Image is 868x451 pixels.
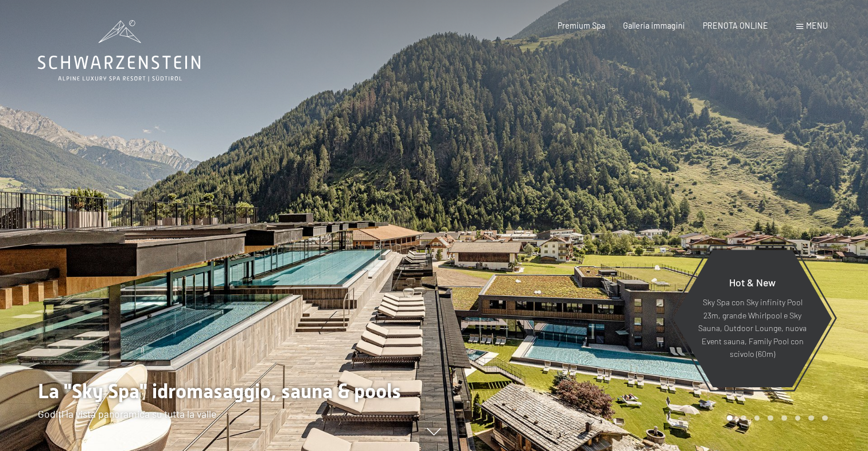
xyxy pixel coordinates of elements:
div: Carousel Page 7 [808,415,814,421]
div: Carousel Page 6 [795,415,801,421]
span: Hot & New [729,276,776,289]
p: Sky Spa con Sky infinity Pool 23m, grande Whirlpool e Sky Sauna, Outdoor Lounge, nuova Event saun... [698,296,807,361]
div: Carousel Page 5 [781,415,787,421]
a: Hot & New Sky Spa con Sky infinity Pool 23m, grande Whirlpool e Sky Sauna, Outdoor Lounge, nuova ... [672,249,832,388]
div: Carousel Page 1 (Current Slide) [727,415,733,421]
div: Carousel Page 4 [768,415,773,421]
div: Carousel Pagination [723,415,827,421]
div: Carousel Page 3 [754,415,760,421]
a: Premium Spa [558,21,605,30]
a: Galleria immagini [623,21,685,30]
div: Carousel Page 2 [741,415,746,421]
span: Menu [806,21,828,30]
a: PRENOTA ONLINE [703,21,768,30]
div: Carousel Page 8 [822,415,828,421]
